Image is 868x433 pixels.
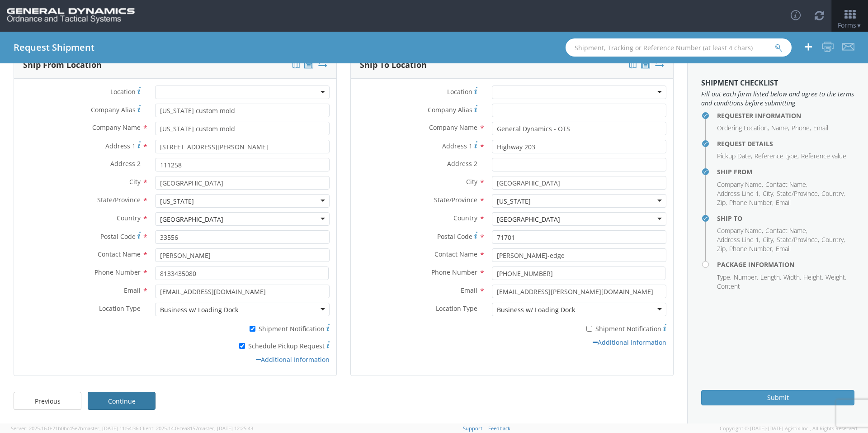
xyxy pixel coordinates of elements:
[466,177,477,186] span: City
[453,214,477,222] span: Country
[160,305,238,314] div: Business w/ Loading Dock
[717,215,854,222] h4: Ship To
[760,273,781,282] li: Length
[160,215,223,224] div: [GEOGRAPHIC_DATA]
[729,244,774,253] li: Phone Number
[717,273,731,282] li: Type
[124,286,141,295] span: Email
[239,343,245,349] input: Schedule Pickup Request
[155,323,330,333] label: Shipment Notification
[256,355,330,364] a: Additional Information
[160,197,194,206] div: [US_STATE]
[717,244,727,253] li: Zip
[777,189,819,198] li: State/Province
[838,21,862,29] span: Forms
[110,87,136,96] span: Location
[783,273,801,282] li: Width
[91,105,136,114] span: Company Alias
[442,142,472,150] span: Address 1
[701,390,854,405] button: Submit
[792,124,811,133] li: Phone
[593,338,666,347] a: Additional Information
[117,214,141,222] span: Country
[463,425,482,432] a: Support
[717,180,763,189] li: Company Name
[461,286,477,295] span: Email
[100,232,136,241] span: Postal Code
[777,235,819,244] li: State/Province
[821,235,845,244] li: Country
[856,22,862,29] span: ▼
[437,232,472,241] span: Postal Code
[98,250,141,258] span: Contact Name
[436,304,477,313] span: Location Type
[434,195,477,204] span: State/Province
[250,326,255,332] input: Shipment Notification
[14,392,81,410] a: Previous
[360,61,427,70] h3: Ship To Location
[92,123,141,132] span: Company Name
[765,180,807,189] li: Contact Name
[763,189,774,198] li: City
[497,215,560,224] div: [GEOGRAPHIC_DATA]
[801,152,846,161] li: Reference value
[717,235,760,244] li: Address Line 1
[717,124,769,133] li: Ordering Location
[717,152,752,161] li: Pickup Date
[803,273,823,282] li: Height
[14,43,94,52] h4: Request Shipment
[155,340,330,351] label: Schedule Pickup Request
[497,305,575,314] div: Business w/ Loading Dock
[826,273,846,282] li: Weight
[566,38,792,57] input: Shipment, Tracking or Reference Number (at least 4 chars)
[813,124,828,133] li: Email
[717,168,854,175] h4: Ship From
[105,142,136,150] span: Address 1
[23,61,102,70] h3: Ship From Location
[776,244,791,253] li: Email
[198,425,253,432] span: master, [DATE] 12:25:43
[701,90,854,108] span: Fill out each form listed below and agree to the terms and conditions before submitting
[765,226,807,235] li: Contact Name
[586,326,592,332] input: Shipment Notification
[97,195,141,204] span: State/Province
[763,235,774,244] li: City
[434,250,477,258] span: Contact Name
[88,392,156,410] a: Continue
[83,425,138,432] span: master, [DATE] 11:54:36
[701,79,854,87] h3: Shipment Checklist
[729,198,774,207] li: Phone Number
[717,226,763,235] li: Company Name
[140,425,253,432] span: Client: 2025.14.0-cea8157
[11,425,138,432] span: Server: 2025.16.0-21b0bc45e7b
[776,198,791,207] li: Email
[99,304,141,313] span: Location Type
[821,189,845,198] li: Country
[717,140,854,147] h4: Request Details
[429,123,477,132] span: Company Name
[447,87,472,96] span: Location
[447,159,477,168] span: Address 2
[717,189,760,198] li: Address Line 1
[492,323,666,333] label: Shipment Notification
[497,197,531,206] div: [US_STATE]
[7,8,135,24] img: gd-ots-0c3321f2eb4c994f95cb.png
[755,152,799,161] li: Reference type
[129,177,141,186] span: City
[488,425,510,432] a: Feedback
[717,198,727,207] li: Zip
[734,273,758,282] li: Number
[717,282,740,291] li: Content
[110,159,141,168] span: Address 2
[431,268,477,276] span: Phone Number
[720,425,857,432] span: Copyright © [DATE]-[DATE] Agistix Inc., All Rights Reserved
[94,268,141,276] span: Phone Number
[428,105,472,114] span: Company Alias
[717,112,854,119] h4: Requester Information
[771,124,789,133] li: Name
[717,261,854,268] h4: Package Information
